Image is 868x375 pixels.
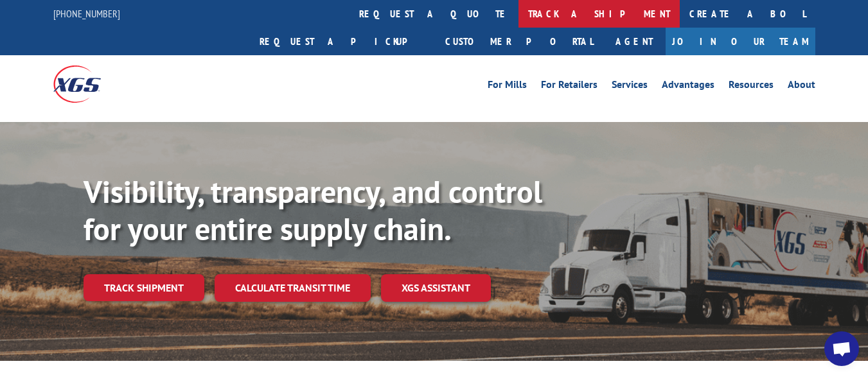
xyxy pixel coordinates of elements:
[84,171,542,249] b: Visibility, transparency, and control for your entire supply chain.
[541,80,598,94] a: For Retailers
[666,28,815,55] a: Join Our Team
[215,274,371,302] a: Calculate transit time
[788,80,815,94] a: About
[612,80,648,94] a: Services
[662,80,714,94] a: Advantages
[488,80,527,94] a: For Mills
[250,28,436,55] a: Request a pickup
[824,331,859,366] div: Open chat
[436,28,603,55] a: Customer Portal
[84,274,204,301] a: Track shipment
[603,28,666,55] a: Agent
[53,7,120,20] a: [PHONE_NUMBER]
[381,274,491,302] a: XGS ASSISTANT
[729,80,774,94] a: Resources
